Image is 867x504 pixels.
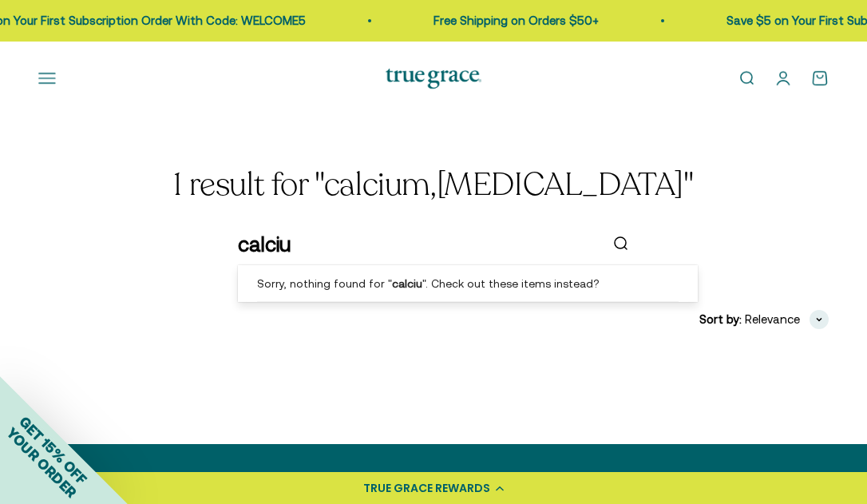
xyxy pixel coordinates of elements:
button: Relevance [745,310,829,329]
a: Free Shipping on Orders $50+ [433,14,598,27]
div: TRUE GRACE REWARDS [363,480,490,497]
span: YOUR ORDER [3,424,80,501]
span: GET 15% OFF [16,413,90,487]
strong: calciu [392,277,422,290]
input: Search [238,228,599,261]
span: Relevance [745,310,800,329]
p: Sorry, nothing found for " ". Check out these items instead? [257,275,679,292]
span: Sort by: [699,310,742,329]
h1: 1 result for "calcium,[MEDICAL_DATA]" [38,167,829,202]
